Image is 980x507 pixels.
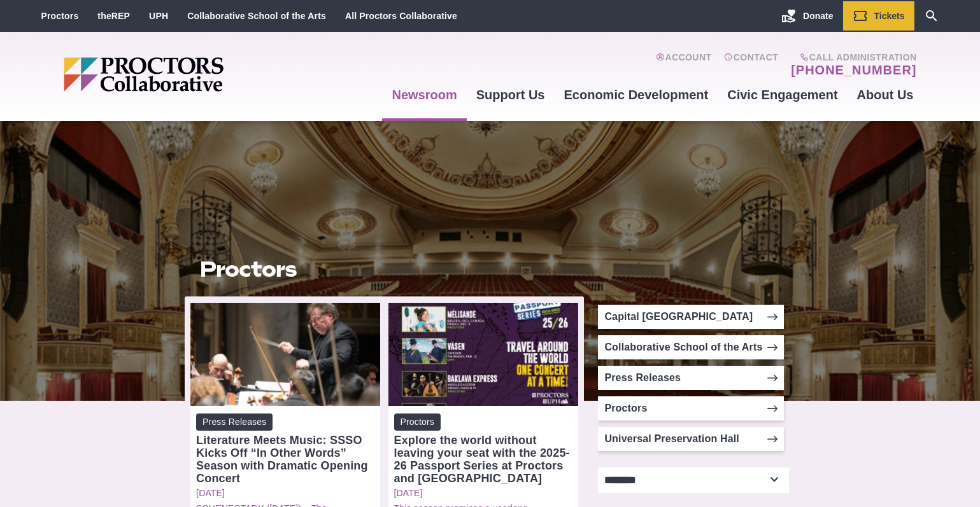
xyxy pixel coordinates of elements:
a: Tickets [843,1,914,31]
span: Proctors [394,413,441,431]
span: Tickets [874,11,905,21]
a: [DATE] [196,488,374,499]
a: Contact [724,52,778,78]
a: Proctors [41,11,79,21]
a: Newsroom [382,78,466,112]
a: Economic Development [555,78,718,112]
a: Capital [GEOGRAPHIC_DATA] [598,305,784,329]
div: Literature Meets Music: SSSO Kicks Off “In Other Words” Season with Dramatic Opening Concert [196,434,374,485]
a: [PHONE_NUMBER] [791,62,916,78]
a: Support Us [467,78,555,112]
h1: Proctors [200,257,569,281]
span: Donate [803,11,833,21]
a: Press Releases Literature Meets Music: SSSO Kicks Off “In Other Words” Season with Dramatic Openi... [196,413,374,485]
a: Collaborative School of the Arts [187,11,326,21]
a: Universal Preservation Hall [598,427,784,451]
a: Proctors [598,396,784,420]
a: theREP [97,11,130,21]
img: Proctors logo [64,57,322,92]
span: Press Releases [196,413,273,431]
a: All Proctors Collaborative [345,11,457,21]
a: UPH [149,11,168,21]
a: Collaborative School of the Arts [598,335,784,359]
a: Donate [772,1,842,31]
div: Explore the world without leaving your seat with the 2025-26 Passport Series at Proctors and [GEO... [394,434,572,485]
a: Search [914,1,949,31]
a: Account [656,52,711,78]
span: Call Administration [787,52,916,62]
a: Civic Engagement [718,78,847,112]
select: Select category [598,468,789,493]
a: About Us [848,78,923,112]
a: Proctors Explore the world without leaving your seat with the 2025-26 Passport Series at Proctors... [394,413,572,485]
a: [DATE] [394,488,572,499]
a: Press Releases [598,366,784,390]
